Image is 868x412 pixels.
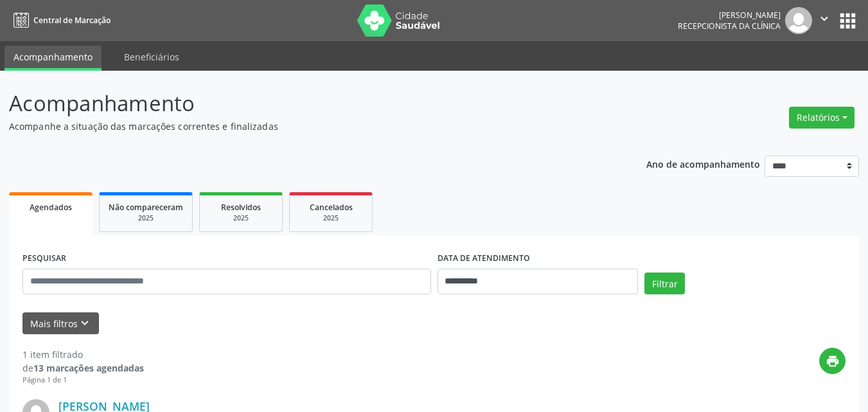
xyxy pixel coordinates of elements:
[789,107,855,129] button: Relatórios
[678,21,781,31] span: Recepcionista da clínica
[837,10,859,32] button: apps
[4,46,102,71] a: Acompanhamento
[9,10,111,31] a: Central de Marcação
[22,249,66,269] label: PESQUISAR
[109,213,183,223] div: 2025
[826,354,840,368] i: print
[9,120,604,133] p: Acompanhe a situação das marcações correntes e finalizadas
[22,312,99,335] button: Mais filtroskeyboard_arrow_down
[209,213,273,223] div: 2025
[817,12,831,26] i: 
[115,46,188,68] a: Beneficiários
[33,15,111,26] span: Central de Marcação
[310,202,353,213] span: Cancelados
[678,10,781,21] div: [PERSON_NAME]
[819,348,846,374] button: print
[33,362,144,374] strong: 13 marcações agendadas
[644,273,685,294] button: Filtrar
[299,213,363,223] div: 2025
[22,348,144,361] div: 1 item filtrado
[812,7,837,34] button: 
[22,375,144,386] div: Página 1 de 1
[22,361,144,375] div: de
[109,202,183,213] span: Não compareceram
[78,316,92,330] i: keyboard_arrow_down
[30,202,72,213] span: Agendados
[785,7,812,34] img: img
[646,156,760,172] p: Ano de acompanhamento
[9,87,604,120] p: Acompanhamento
[438,249,530,269] label: DATA DE ATENDIMENTO
[221,202,261,213] span: Resolvidos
